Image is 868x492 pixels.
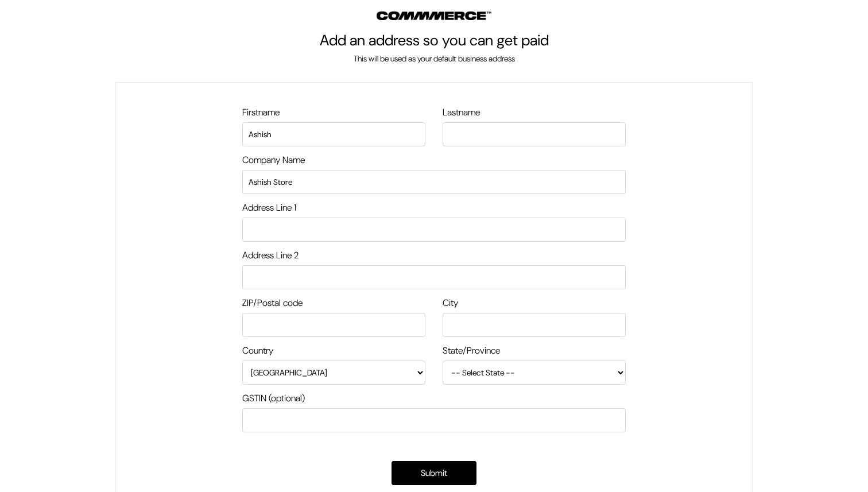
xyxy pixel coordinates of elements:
label: Address Line 2 [242,249,626,262]
label: Address Line 1 [242,201,626,215]
label: State/Province [443,344,626,358]
label: Company Name [242,153,626,167]
button: Submit [392,461,476,485]
label: GSTIN (optional) [242,392,626,405]
label: Country [242,344,425,358]
label: Lastname [443,106,626,119]
img: COMMMERCE [377,11,491,20]
label: City [443,296,626,310]
label: ZIP/Postal code [242,296,425,310]
label: Firstname [242,106,425,119]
